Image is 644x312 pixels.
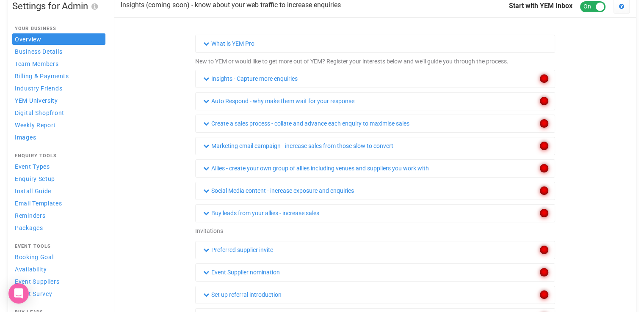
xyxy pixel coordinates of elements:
[195,57,509,66] p: New to YEM or would like to get more out of YEM? Register your interests below and we'll guide yo...
[195,227,555,235] div: Invitations
[12,222,105,233] a: Packages
[15,244,103,249] h4: Event Tools
[15,26,103,31] h4: Your Business
[15,200,62,207] span: Email Templates
[12,58,105,69] a: Team Members
[12,197,105,209] a: Email Templates
[12,173,105,184] a: Enquiry Setup
[15,278,60,285] span: Event Suppliers
[12,288,105,299] a: Event Survey
[15,36,41,43] span: Overview
[12,33,105,45] a: Overview
[202,186,355,195] a: Social Media content - increase exposure and enquiries
[12,210,105,221] a: Reminders
[15,290,52,297] span: Event Survey
[15,224,43,231] span: Packages
[12,276,105,287] a: Event Suppliers
[121,1,341,9] h2: Insights (coming soon) - know about your web traffic to increase enquiries
[15,73,69,79] span: Billing & Payments
[12,131,105,143] a: Images
[15,48,62,55] span: Business Details
[15,122,56,129] span: Weekly Report
[12,82,105,94] a: Industry Friends
[12,95,105,106] a: YEM University
[15,97,58,104] span: YEM University
[202,141,395,151] a: Marketing email campaign - increase sales from those slow to convert
[12,185,105,197] a: Install Guide
[15,212,45,219] span: Reminders
[12,161,105,172] a: Event Types
[12,107,105,118] a: Digital Shopfront
[202,290,283,299] a: Set up referral introduction
[15,188,51,194] span: Install Guide
[202,39,256,48] a: What is YEM Pro
[15,153,103,159] h4: Enquiry Tools
[202,208,321,218] a: Buy leads from your allies - increase sales
[509,1,605,11] legend: Start with YEM Inbox
[202,268,281,277] a: Event Supplier nomination
[12,263,105,275] a: Availability
[15,163,50,170] span: Event Types
[202,164,430,173] a: Allies - create your own group of allies including venues and suppliers you work with
[15,109,64,116] span: Digital Shopfront
[15,134,36,141] span: Images
[15,60,58,67] span: Team Members
[12,1,105,11] h1: Settings for Admin
[202,245,274,255] a: Preferred supplier invite
[202,96,356,106] a: Auto Respond - why make them wait for your response
[12,119,105,131] a: Weekly Report
[12,251,105,263] a: Booking Goal
[15,266,47,273] span: Availability
[15,254,53,260] span: Booking Goal
[12,70,105,82] a: Billing & Payments
[15,175,55,182] span: Enquiry Setup
[202,119,411,128] a: Create a sales process - collate and advance each enquiry to maximise sales
[8,283,29,304] div: Open Intercom Messenger
[12,46,105,57] a: Business Details
[202,74,299,83] a: Insights - Capture more enquiries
